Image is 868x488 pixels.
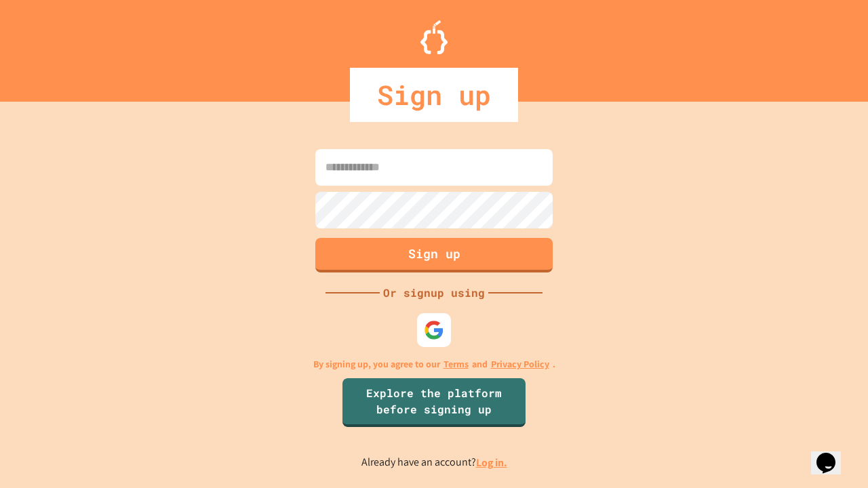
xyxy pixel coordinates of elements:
[811,434,854,474] iframe: chat widget
[342,378,526,427] a: Explore the platform before signing up
[755,375,854,432] iframe: chat widget
[315,238,553,272] button: Sign up
[443,357,469,371] a: Terms
[420,20,448,54] img: Logo.svg
[476,455,507,470] a: Log in.
[380,285,488,301] div: Or signup using
[350,68,518,122] div: Sign up
[491,357,549,371] a: Privacy Policy
[361,454,507,471] p: Already have an account?
[313,357,555,371] p: By signing up, you agree to our and .
[424,320,444,340] img: google-icon.svg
